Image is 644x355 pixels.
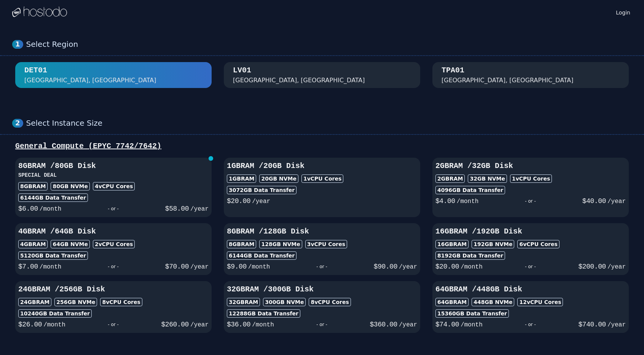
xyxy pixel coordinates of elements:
span: $ 4.00 [435,197,455,205]
span: /month [457,198,479,205]
span: $ 74.00 [435,321,459,328]
span: /year [190,206,209,213]
div: 24GB RAM [18,298,51,306]
div: 2 [12,119,23,128]
div: - or - [270,261,373,272]
button: 1GBRAM /20GB Disk1GBRAM20GB NVMe1vCPU Cores3072GB Data Transfer$20.00/year [224,158,420,217]
div: 4GB RAM [18,240,48,248]
div: [GEOGRAPHIC_DATA], [GEOGRAPHIC_DATA] [233,76,365,85]
span: /year [607,321,626,328]
span: $ 6.00 [18,205,38,213]
button: DET01 [GEOGRAPHIC_DATA], [GEOGRAPHIC_DATA] [15,62,212,88]
div: 64GB RAM [435,298,469,306]
h3: 64GB RAM / 448 GB Disk [435,284,626,295]
button: 8GBRAM /128GB Disk8GBRAM128GB NVMe3vCPU Cores6144GB Data Transfer$9.00/month- or -$90.00/year [224,223,420,275]
span: /month [461,264,483,270]
span: /month [43,321,65,328]
h3: 8GB RAM / 128 GB Disk [227,226,417,237]
div: 16GB RAM [435,240,469,248]
div: 6144 GB Data Transfer [227,251,296,260]
button: 64GBRAM /448GB Disk64GBRAM448GB NVMe12vCPU Cores15360GB Data Transfer$74.00/month- or -$740.00/year [432,281,629,333]
span: $ 58.00 [165,205,189,213]
div: 8GB RAM [227,240,256,248]
div: - or - [65,319,161,330]
span: /year [399,321,417,328]
div: 300 GB NVMe [263,298,306,306]
div: 12 vCPU Cores [517,298,563,306]
span: /year [607,264,626,270]
span: /month [40,264,62,270]
span: $ 9.00 [227,263,247,270]
span: $ 260.00 [161,321,189,328]
span: $ 7.00 [18,263,38,270]
h3: 1GB RAM / 20 GB Disk [227,161,417,171]
div: 3072 GB Data Transfer [227,186,296,194]
button: 24GBRAM /256GB Disk24GBRAM256GB NVMe8vCPU Cores10240GB Data Transfer$26.00/month- or -$260.00/year [15,281,212,333]
div: LV01 [233,65,251,76]
div: 20 GB NVMe [259,174,298,183]
div: - or - [478,196,582,206]
div: 3 vCPU Cores [305,240,347,248]
span: $ 26.00 [18,321,42,328]
div: 12288 GB Data Transfer [227,309,300,318]
span: /year [190,264,209,270]
div: 6144 GB Data Transfer [18,193,88,202]
button: 8GBRAM /80GB DiskSPECIAL DEAL8GBRAM80GB NVMe4vCPU Cores6144GB Data Transfer$6.00/month- or -$58.0... [15,158,212,217]
div: [GEOGRAPHIC_DATA], [GEOGRAPHIC_DATA] [442,76,574,85]
span: $ 70.00 [165,263,189,270]
button: TPA01 [GEOGRAPHIC_DATA], [GEOGRAPHIC_DATA] [432,62,629,88]
div: 2 vCPU Cores [93,240,135,248]
div: 64 GB NVMe [51,240,90,248]
div: [GEOGRAPHIC_DATA], [GEOGRAPHIC_DATA] [24,76,156,85]
h3: 8GB RAM / 80 GB Disk [18,161,209,171]
div: 128 GB NVMe [259,240,302,248]
div: TPA01 [442,65,464,76]
button: 2GBRAM /32GB Disk2GBRAM32GB NVMe1vCPU Cores4096GB Data Transfer$4.00/month- or -$40.00/year [432,158,629,217]
div: Select Instance Size [26,118,632,128]
span: /month [40,206,62,213]
div: 32 GB NVMe [468,174,507,183]
div: General Compute (EPYC 7742/7642) [12,141,632,152]
div: 4 vCPU Cores [93,182,135,190]
div: - or - [483,319,579,330]
div: 2GB RAM [435,174,465,183]
div: - or - [61,203,165,214]
span: /month [252,321,274,328]
span: $ 20.00 [435,263,459,270]
div: 5120 GB Data Transfer [18,251,88,260]
h3: 4GB RAM / 64 GB Disk [18,226,209,237]
span: $ 36.00 [227,321,250,328]
span: /year [399,264,417,270]
span: $ 20.00 [227,197,250,205]
div: 8GB RAM [18,182,48,190]
button: 16GBRAM /192GB Disk16GBRAM192GB NVMe6vCPU Cores8192GB Data Transfer$20.00/month- or -$200.00/year [432,223,629,275]
div: 1 [12,40,23,49]
button: 4GBRAM /64GB Disk4GBRAM64GB NVMe2vCPU Cores5120GB Data Transfer$7.00/month- or -$70.00/year [15,223,212,275]
div: 32GB RAM [227,298,260,306]
div: - or - [274,319,370,330]
button: 32GBRAM /300GB Disk32GBRAM300GB NVMe8vCPU Cores12288GB Data Transfer$36.00/month- or -$360.00/year [224,281,420,333]
div: - or - [61,261,165,272]
span: $ 40.00 [582,197,606,205]
div: 8192 GB Data Transfer [435,251,505,260]
h3: 16GB RAM / 192 GB Disk [435,226,626,237]
div: 80 GB NVMe [51,182,90,190]
div: 8 vCPU Cores [309,298,351,306]
h3: 32GB RAM / 300 GB Disk [227,284,417,295]
div: - or - [483,261,579,272]
h3: 24GB RAM / 256 GB Disk [18,284,209,295]
div: 10240 GB Data Transfer [18,309,92,318]
h3: 2GB RAM / 32 GB Disk [435,161,626,171]
a: Login [614,7,632,16]
div: 4096 GB Data Transfer [435,186,505,194]
div: 256 GB NVMe [54,298,97,306]
span: $ 90.00 [374,263,397,270]
span: $ 740.00 [579,321,606,328]
span: /year [190,321,209,328]
div: 1GB RAM [227,174,256,183]
span: /month [248,264,270,270]
span: $ 200.00 [579,263,606,270]
span: /year [607,198,626,205]
span: $ 360.00 [370,321,397,328]
div: DET01 [24,65,47,76]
